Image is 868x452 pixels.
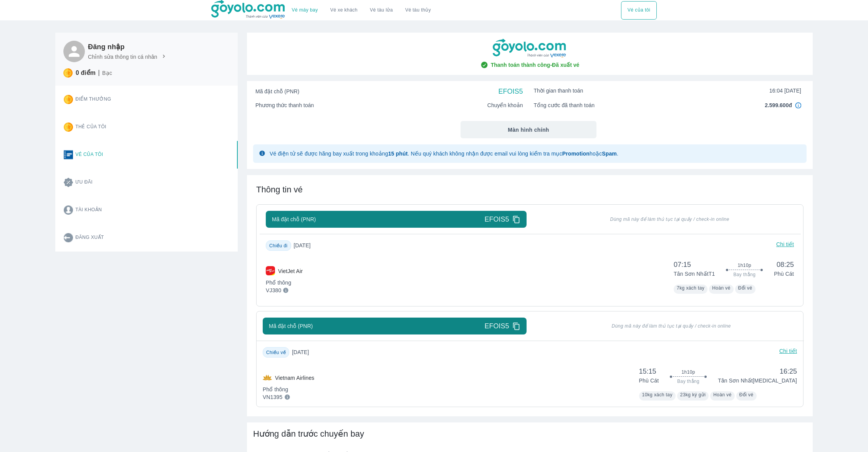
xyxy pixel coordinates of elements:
[733,272,755,278] span: Bay thẳng
[275,374,315,382] p: Vietnam Airlines
[739,392,754,397] span: Đổi vé
[480,61,488,69] img: check-circle
[88,42,167,51] h6: Đăng nhập
[255,88,299,95] span: Mã đặt chỗ (PNR)
[602,151,617,157] strong: Spam
[292,348,315,356] span: [DATE]
[779,347,797,358] p: Chi tiết
[491,61,580,69] span: Thanh toán thành công - Đã xuất vé
[485,321,509,331] span: EFOIS5
[718,377,797,384] p: Tân Sơn Nhất [MEDICAL_DATA]
[255,101,314,109] span: Phương thức thanh toán
[776,240,794,251] p: Chi tiết
[487,101,523,109] span: Chuyển khoản
[546,323,797,329] span: Dùng mã này để làm thủ tục tại quầy / check-in online
[64,233,73,242] img: logout
[58,169,196,196] button: Ưu đãi
[399,1,437,20] button: Vé tàu thủy
[639,367,659,376] span: 15:15
[534,87,583,94] span: Thời gian thanh toán
[270,151,618,157] span: Vé điện tử sẽ được hãng bay xuất trong khoảng . Nếu quý khách không nhận được email vui lòng kiểm...
[639,377,659,384] p: Phù Cát
[294,242,317,249] span: [DATE]
[461,121,596,138] button: Màn hình chính
[292,7,318,13] a: Vé máy bay
[76,69,96,77] p: 0 điểm
[508,126,549,134] span: Màn hình chính
[712,285,731,291] span: Hoàn vé
[64,95,73,104] img: star
[713,392,732,397] span: Hoàn vé
[388,151,408,157] strong: 15 phút
[102,69,112,77] p: Bạc
[266,279,303,286] p: Phổ thông
[674,270,715,278] p: Tân Sơn Nhất T1
[58,224,196,252] button: Đăng xuất
[677,285,704,291] span: 7kg xách tay
[58,141,196,169] button: Vé của tôi
[795,102,801,108] img: in4
[621,1,657,20] button: Vé của tôi
[738,262,751,268] span: 1h10p
[621,1,657,20] div: choose transportation mode
[63,68,73,78] img: star
[269,322,313,330] span: Mã đặt chỗ (PNR)
[286,1,437,20] div: choose transportation mode
[485,215,509,224] span: EFOIS5
[263,386,315,393] p: Phổ thông
[64,178,73,187] img: promotion
[278,267,303,275] p: VietJet Air
[562,151,590,157] strong: Promotion
[642,392,673,397] span: 10kg xách tay
[674,260,715,269] span: 07:15
[680,392,706,397] span: 23kg ký gửi
[272,215,316,223] span: Mã đặt chỗ (PNR)
[58,113,196,141] button: Thẻ của tôi
[55,86,238,252] div: Card thong tin user
[58,196,196,224] button: Tài khoản
[499,87,523,96] span: EFOIS5
[266,350,286,355] span: Chiều về
[364,1,399,20] a: Vé tàu lửa
[256,185,303,194] span: Thông tin vé
[765,101,792,109] span: 2.599.600đ
[64,150,73,159] img: ticket
[546,216,794,222] span: Dùng mã này để làm thủ tục tại quầy / check-in online
[263,393,283,401] p: VN1395
[88,53,157,61] p: Chỉnh sửa thông tin cá nhân
[769,87,801,94] span: 16:04 [DATE]
[534,101,595,109] span: Tổng cước đã thanh toán
[259,151,265,156] img: glyph
[493,39,567,58] img: goyolo-logo
[682,369,695,375] span: 1h10p
[58,86,196,113] button: Điểm thưởng
[774,270,794,278] p: Phù Cát
[774,260,794,269] span: 08:25
[64,123,73,132] img: star
[253,429,364,439] span: Hướng dẫn trước chuyến bay
[266,286,281,294] p: VJ380
[269,243,288,248] span: Chiều đi
[677,378,699,384] span: Bay thẳng
[330,7,358,13] a: Vé xe khách
[64,205,73,215] img: account
[718,367,797,376] span: 16:25
[738,285,752,291] span: Đổi vé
